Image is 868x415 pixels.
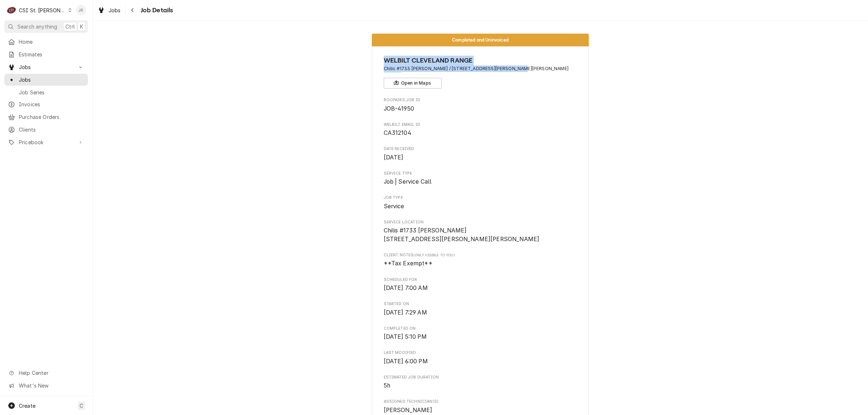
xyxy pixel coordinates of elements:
span: Last Modified [384,350,577,356]
div: Status [372,34,589,46]
span: [DATE] 7:00 AM [384,284,428,291]
span: [DATE] 7:29 AM [384,309,427,316]
button: Open in Maps [384,78,442,89]
a: Invoices [4,98,88,110]
span: CA312104 [384,129,411,136]
div: Client Information [384,56,577,89]
div: Completed On [384,326,577,341]
span: Job Series [19,89,84,96]
div: CSI St. [PERSON_NAME] [19,7,66,14]
div: Last Modified [384,350,577,365]
span: Scheduled For [384,277,577,283]
span: Service Type [384,177,577,186]
div: C [7,5,17,15]
a: Job Series [4,86,88,98]
a: Jobs [95,4,124,16]
span: Completed On [384,326,577,331]
span: 5h [384,382,390,389]
span: Purchase Orders [19,113,84,121]
span: What's New [19,382,84,389]
span: Roopairs Job ID [384,97,577,103]
span: (Only Visible to You) [413,253,454,257]
span: Create [19,403,35,409]
span: Job | Service Call [384,178,432,185]
span: JOB-41950 [384,105,414,112]
span: Service Type [384,171,577,176]
span: Job Type [384,202,577,211]
span: Client Notes [384,252,577,258]
span: Name [384,56,577,65]
span: [PERSON_NAME] [384,407,433,414]
span: Service [384,203,404,210]
span: Clients [19,126,84,133]
div: Welbilt email ID [384,122,577,137]
span: Job Type [384,195,577,201]
span: Started On [384,301,577,307]
div: Jessica Rentfro's Avatar [76,5,86,15]
span: Service Location [384,219,577,225]
span: Assigned Technician(s) [384,399,577,405]
span: Invoices [19,100,84,108]
span: [DATE] [384,154,404,161]
div: Job Type [384,195,577,210]
button: Search anythingCtrlK [4,20,88,33]
span: C [80,402,83,410]
div: Date Received [384,146,577,162]
span: Search anything [17,23,57,30]
a: Estimates [4,48,88,60]
span: [object Object] [384,259,577,268]
a: Home [4,36,88,48]
span: Roopairs Job ID [384,104,577,113]
span: Jobs [19,76,84,84]
div: Service Type [384,171,577,186]
span: Started On [384,308,577,317]
span: K [80,23,83,30]
div: [object Object] [384,252,577,268]
span: [DATE] 6:00 PM [384,358,428,365]
span: [DATE] 5:10 PM [384,333,427,340]
span: Jobs [19,63,73,71]
a: Go to Pricebook [4,136,88,148]
div: Roopairs Job ID [384,97,577,113]
span: Estimates [19,51,84,58]
span: Estimated Job Duration [384,375,577,380]
a: Clients [4,124,88,136]
span: Help Center [19,369,84,377]
span: Address [384,65,577,72]
a: Jobs [4,74,88,86]
span: Last Modified [384,357,577,366]
div: Scheduled For [384,277,577,292]
div: Service Location [384,219,577,244]
div: CSI St. Louis's Avatar [7,5,17,15]
div: Estimated Job Duration [384,375,577,390]
span: Scheduled For [384,284,577,292]
span: Estimated Job Duration [384,381,577,390]
span: Chilis #1733 [PERSON_NAME] [STREET_ADDRESS][PERSON_NAME][PERSON_NAME] [384,227,540,243]
a: Go to Help Center [4,367,88,379]
div: JR [76,5,86,15]
span: Date Received [384,146,577,152]
span: Welbilt email ID [384,122,577,128]
span: Pricebook [19,138,73,146]
a: Purchase Orders [4,111,88,123]
span: Service Location [384,226,577,243]
span: Job Details [139,5,173,15]
button: Navigate back [127,4,139,16]
span: Home [19,38,84,46]
span: Jobs [109,7,121,14]
span: Ctrl [65,23,75,30]
a: Go to Jobs [4,61,88,73]
span: Date Received [384,153,577,162]
span: Completed On [384,333,577,341]
span: Completed and Uninvoiced [452,38,509,42]
div: Started On [384,301,577,317]
span: Welbilt email ID [384,129,577,137]
a: Go to What's New [4,380,88,392]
